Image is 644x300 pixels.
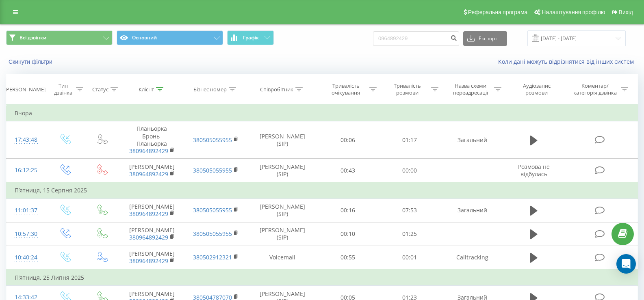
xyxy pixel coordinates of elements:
[6,58,56,65] button: Скинути фільтри
[6,30,113,45] button: Всі дзвінки
[129,233,168,241] a: 380964892429
[7,105,638,121] td: Вчора
[248,159,317,183] td: [PERSON_NAME] (SIP)
[260,86,293,93] div: Співробітник
[20,35,46,41] span: Всі дзвінки
[7,182,638,199] td: П’ятниця, 15 Серпня 2025
[542,9,605,15] span: Налаштування профілю
[248,246,317,270] td: Voicemail
[379,121,440,159] td: 01:17
[317,159,379,183] td: 00:43
[379,246,440,270] td: 00:01
[248,222,317,246] td: [PERSON_NAME] (SIP)
[193,136,232,144] a: 380505055955
[139,86,154,93] div: Клієнт
[317,246,379,270] td: 00:55
[248,121,317,159] td: [PERSON_NAME] (SIP)
[117,30,223,45] button: Основний
[317,199,379,222] td: 00:16
[379,159,440,183] td: 00:00
[243,35,259,41] span: Графік
[193,230,232,237] a: 380505055955
[193,253,232,261] a: 380502912321
[468,9,528,15] span: Реферальна програма
[248,199,317,222] td: [PERSON_NAME] (SIP)
[193,166,232,174] a: 380505055955
[193,206,232,214] a: 380505055955
[386,82,429,96] div: Тривалість розмови
[120,159,184,183] td: [PERSON_NAME]
[324,82,367,96] div: Тривалість очікування
[120,199,184,222] td: [PERSON_NAME]
[120,222,184,246] td: [PERSON_NAME]
[616,254,636,274] div: Open Intercom Messenger
[317,121,379,159] td: 00:06
[129,147,168,155] a: 380964892429
[129,257,168,265] a: 380964892429
[449,82,492,96] div: Назва схеми переадресації
[4,86,46,93] div: [PERSON_NAME]
[15,250,38,265] div: 10:40:24
[463,31,507,46] button: Експорт
[227,30,274,45] button: Графік
[15,162,38,178] div: 16:12:25
[7,270,638,286] td: П’ятниця, 25 Липня 2025
[440,246,504,270] td: Calltracking
[120,121,184,159] td: Планьорка Бронь-Планьорка
[120,246,184,270] td: [PERSON_NAME]
[373,31,459,46] input: Пошук за номером
[15,203,38,218] div: 11:01:37
[92,86,108,93] div: Статус
[619,9,633,15] span: Вихід
[15,226,38,242] div: 10:57:30
[53,82,74,96] div: Тип дзвінка
[512,82,562,96] div: Аудіозапис розмови
[193,86,227,93] div: Бізнес номер
[440,199,504,222] td: Загальний
[498,58,638,65] a: Коли дані можуть відрізнятися вiд інших систем
[518,163,550,178] span: Розмова не відбулась
[440,121,504,159] td: Загальний
[129,170,168,178] a: 380964892429
[379,199,440,222] td: 07:53
[571,82,619,96] div: Коментар/категорія дзвінка
[317,222,379,246] td: 00:10
[129,210,168,218] a: 380964892429
[379,222,440,246] td: 01:25
[15,132,38,148] div: 17:43:48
